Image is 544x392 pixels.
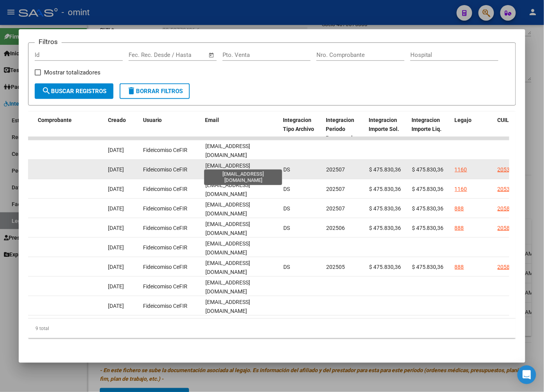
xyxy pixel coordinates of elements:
span: Buscar Registros [42,88,106,95]
span: Usuario [143,117,162,123]
span: [DATE] [108,244,124,251]
div: 1160 [455,185,467,194]
span: 20589722095 [498,225,532,231]
span: DS [283,264,290,270]
span: [DATE] [108,283,124,290]
span: $ 475.830,36 [412,264,444,270]
span: Integracion Importe Sol. [369,117,399,132]
span: Fideicomiso CeFIR [143,147,187,153]
h3: Filtros [35,37,62,47]
datatable-header-cell: Integracion Importe Sol. [366,112,409,146]
span: [DATE] [108,303,124,309]
span: [EMAIL_ADDRESS][DOMAIN_NAME] [205,260,250,275]
span: Fideicomiso CeFIR [143,264,187,270]
span: Integracion Tipo Archivo [283,117,314,132]
span: Integracion Importe Liq. [412,117,442,132]
span: [EMAIL_ADDRESS][DOMAIN_NAME] [205,182,250,197]
span: $ 475.830,36 [412,225,444,231]
span: $ 475.830,36 [369,186,401,192]
span: 20589722095 [498,205,532,212]
span: [DATE] [108,264,124,270]
span: 20537734966 [498,186,532,192]
span: 202507 [326,205,345,212]
span: Creado [108,117,126,123]
span: $ 475.830,36 [412,186,444,192]
span: Comprobante [38,117,72,123]
span: $ 475.830,36 [369,225,401,231]
datatable-header-cell: Usuario [140,112,202,146]
datatable-header-cell: Integracion Tipo Archivo [280,112,323,146]
mat-icon: search [42,86,51,95]
div: 888 [455,263,464,272]
span: [DATE] [108,166,124,173]
span: Fideicomiso CeFIR [143,303,187,309]
span: 202506 [326,225,345,231]
span: [EMAIL_ADDRESS][DOMAIN_NAME] [205,221,250,236]
span: [EMAIL_ADDRESS][DOMAIN_NAME] [205,279,250,295]
div: Open Intercom Messenger [518,366,536,384]
datatable-header-cell: Creado [105,112,140,146]
button: Buscar Registros [35,83,113,99]
div: 9 total [28,319,516,338]
span: Mostrar totalizadores [44,68,101,77]
datatable-header-cell: Integracion Importe Liq. [409,112,452,146]
span: Fideicomiso CeFIR [143,225,187,231]
span: Fideicomiso CeFIR [143,205,187,212]
span: [DATE] [108,147,124,153]
span: DS [283,186,290,192]
span: Fideicomiso CeFIR [143,166,187,173]
span: $ 475.830,36 [369,166,401,173]
span: 202505 [326,264,345,270]
datatable-header-cell: Comprobante [35,112,105,146]
datatable-header-cell: Email [202,112,280,146]
span: Fideicomiso CeFIR [143,283,187,290]
div: 888 [455,204,464,213]
span: DS [283,166,290,173]
button: Borrar Filtros [120,83,190,99]
div: 888 [455,224,464,233]
span: Fideicomiso CeFIR [143,244,187,251]
span: Fideicomiso CeFIR [143,186,187,192]
span: $ 475.830,36 [369,264,401,270]
span: 20537734966 [498,166,532,173]
span: $ 475.830,36 [412,205,444,212]
span: 20589722095 [498,264,532,270]
span: [EMAIL_ADDRESS][DOMAIN_NAME] [205,201,250,217]
mat-icon: delete [127,86,136,95]
span: Email [205,117,219,123]
span: [EMAIL_ADDRESS][DOMAIN_NAME] [205,299,250,314]
span: 202507 [326,166,345,173]
input: Fecha inicio [129,51,160,58]
datatable-header-cell: Integracion Periodo Presentacion [323,112,366,146]
span: [EMAIL_ADDRESS][DOMAIN_NAME] [205,143,250,158]
span: Legajo [455,117,472,123]
input: Fecha fin [167,51,205,58]
span: [DATE] [108,205,124,212]
div: 1160 [455,165,467,174]
span: $ 475.830,36 [412,166,444,173]
span: DS [283,225,290,231]
span: [DATE] [108,225,124,231]
span: DS [283,205,290,212]
span: [EMAIL_ADDRESS][DOMAIN_NAME] [205,162,250,178]
button: Open calendar [207,51,216,60]
span: [EMAIL_ADDRESS][DOMAIN_NAME] [205,240,250,256]
span: CUIL [498,117,509,123]
span: 202507 [326,186,345,192]
span: [DATE] [108,186,124,192]
span: Borrar Filtros [127,88,183,95]
span: Integracion Periodo Presentacion [326,117,359,141]
datatable-header-cell: CUIL [495,112,537,146]
span: $ 475.830,36 [369,205,401,212]
datatable-header-cell: Legajo [452,112,495,146]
